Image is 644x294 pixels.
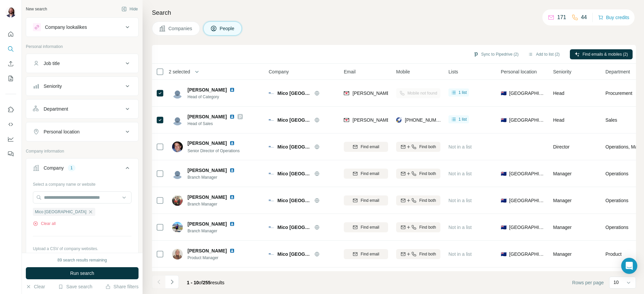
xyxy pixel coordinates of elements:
[396,142,440,152] button: Find both
[35,209,87,215] span: Mico [GEOGRAPHIC_DATA]
[187,255,243,261] span: Product Manager
[26,148,139,154] p: Company information
[459,116,467,122] span: 1 list
[277,117,311,123] span: Mico [GEOGRAPHIC_DATA]
[229,194,235,200] img: LinkedIn logo
[361,171,379,177] span: Find email
[448,198,472,203] span: Not in a list
[187,228,243,234] span: Branch Manager
[361,251,379,257] span: Find email
[277,143,311,150] span: Mico [GEOGRAPHIC_DATA]
[229,248,235,253] img: LinkedIn logo
[419,251,436,257] span: Find both
[396,117,401,123] img: provider rocketreach logo
[26,6,47,12] div: New search
[501,117,506,123] span: 🇳🇿
[553,144,570,150] span: Director
[605,251,622,257] span: Product
[405,117,447,123] span: [PHONE_NUMBER]
[448,144,472,150] span: Not in a list
[172,222,183,233] img: Avatar
[172,141,183,152] img: Avatar
[168,25,193,32] span: Companies
[33,246,131,252] p: Upload a CSV of company websites.
[187,201,243,207] span: Branch Manager
[553,251,572,257] span: Manager
[570,49,633,59] button: Find emails & mobiles (2)
[68,165,75,171] div: 1
[269,171,274,176] img: Logo of Mico New Zealand
[277,197,311,204] span: Mico [GEOGRAPHIC_DATA]
[605,117,617,123] span: Sales
[581,13,587,21] p: 44
[172,115,183,125] img: Avatar
[459,90,467,96] span: 1 list
[344,142,388,152] button: Find email
[172,168,183,179] img: Avatar
[5,148,16,160] button: Feedback
[44,165,64,171] div: Company
[117,4,143,14] button: Hide
[553,117,564,123] span: Head
[269,117,274,123] img: Logo of Mico New Zealand
[553,171,572,176] span: Manager
[553,198,572,203] span: Manager
[269,198,274,203] img: Logo of Mico New Zealand
[277,90,311,97] span: Mico [GEOGRAPHIC_DATA]
[277,224,311,231] span: Mico [GEOGRAPHIC_DATA]
[220,25,235,32] span: People
[509,224,545,231] span: [GEOGRAPHIC_DATA]
[269,225,274,230] img: Logo of Mico New Zealand
[448,171,472,176] span: Not in a list
[169,68,190,75] span: 2 selected
[57,257,107,263] div: 89 search results remaining
[26,160,138,179] button: Company1
[501,90,506,97] span: 🇳🇿
[229,140,235,146] img: LinkedIn logo
[419,197,436,203] span: Find both
[172,88,183,99] img: Avatar
[26,101,138,117] button: Department
[26,78,138,94] button: Seniority
[509,170,545,177] span: [GEOGRAPHIC_DATA]
[187,140,227,146] span: [PERSON_NAME]
[277,251,311,257] span: Mico [GEOGRAPHIC_DATA]
[501,197,506,204] span: 🇳🇿
[229,87,235,93] img: LinkedIn logo
[26,19,138,35] button: Company lookalikes
[553,225,572,230] span: Manager
[229,168,235,173] img: LinkedIn logo
[187,86,227,93] span: [PERSON_NAME]
[187,247,227,254] span: [PERSON_NAME]
[605,68,630,75] span: Department
[5,118,16,130] button: Use Surfe API
[58,283,92,290] button: Save search
[187,280,199,285] span: 1 - 10
[419,171,436,177] span: Find both
[361,144,379,150] span: Find email
[501,224,506,231] span: 🇳🇿
[557,13,566,21] p: 171
[396,195,440,205] button: Find both
[5,43,16,55] button: Search
[33,221,56,227] button: Clear all
[598,13,629,22] button: Buy credits
[353,91,509,96] span: [PERSON_NAME][EMAIL_ADDRESS][PERSON_NAME][DOMAIN_NAME]
[5,58,16,70] button: Enrich CSV
[605,90,632,97] span: Procurement
[344,222,388,232] button: Find email
[448,68,458,75] span: Lists
[44,60,60,67] div: Job title
[26,283,45,290] button: Clear
[277,170,311,177] span: Mico [GEOGRAPHIC_DATA]
[187,174,243,180] span: Branch Manager
[5,72,16,84] button: My lists
[45,24,87,31] div: Company lookalikes
[187,94,243,100] span: Head of Category
[553,91,564,96] span: Head
[353,117,509,123] span: [PERSON_NAME][EMAIL_ADDRESS][PERSON_NAME][DOMAIN_NAME]
[509,197,545,204] span: [GEOGRAPHIC_DATA]
[187,221,227,227] span: [PERSON_NAME]
[419,224,436,230] span: Find both
[344,90,349,97] img: provider findymail logo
